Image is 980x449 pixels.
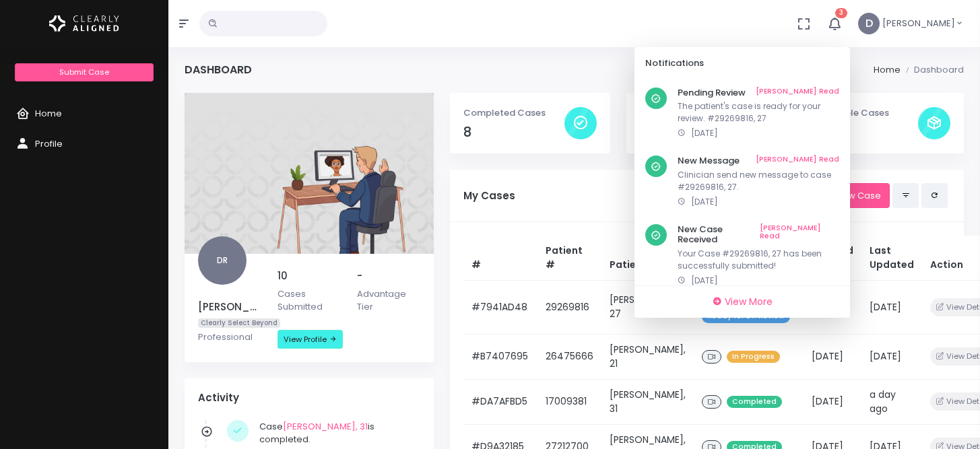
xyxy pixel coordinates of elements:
[634,147,850,216] a: New Message[PERSON_NAME] ReadClinician send new message to case #29269816, 27.[DATE]
[15,63,153,81] a: Submit Case
[874,63,901,77] li: Home
[463,379,537,424] td: #DA7AFBD5
[861,379,922,424] td: a day ago
[283,420,368,433] a: [PERSON_NAME], 31
[185,63,252,76] h4: Dashboard
[835,8,847,18] span: 3
[59,67,109,77] span: Submit Case
[691,127,718,139] span: [DATE]
[691,196,718,207] span: [DATE]
[537,334,601,379] td: 26475666
[277,270,341,282] h5: 10
[198,318,280,329] span: Clearly Select Beyond
[678,88,839,98] h6: Pending Review
[35,107,62,120] span: Home
[537,379,601,424] td: 17009381
[756,156,839,166] a: [PERSON_NAME] Read
[49,9,119,38] img: Logo Horizontal
[861,280,922,334] td: [DATE]
[537,236,601,281] th: Patient #
[601,280,694,334] td: [PERSON_NAME], 27
[725,295,773,308] span: View More
[198,301,261,313] h5: [PERSON_NAME]
[861,236,922,281] th: Last Updated
[691,275,718,286] span: [DATE]
[901,63,964,77] li: Dashboard
[804,334,861,379] td: [DATE]
[357,287,420,314] p: Advantage Tier
[463,280,537,334] td: #7941AD48
[198,331,261,344] p: Professional
[463,190,795,202] h5: My Cases
[537,280,601,334] td: 29269816
[634,216,850,295] a: New Case Received[PERSON_NAME] ReadYour Case #29269816, 27 has been successfully submitted![DATE]
[678,156,839,166] h6: New Message
[35,137,63,150] span: Profile
[198,236,247,285] span: DR
[277,287,341,314] p: Cases Submitted
[804,379,861,424] td: [DATE]
[727,396,782,409] span: Completed
[858,13,880,34] span: D
[756,88,839,98] a: [PERSON_NAME] Read
[634,79,850,148] a: Pending Review[PERSON_NAME] ReadThe patient's case is ready for your review. #29269816, 27[DATE]
[678,224,839,245] h6: New Case Received
[861,334,922,379] td: [DATE]
[640,291,845,312] a: View More
[634,79,850,285] div: scrollable content
[817,125,918,140] h4: -9
[678,248,839,272] p: Your Case #29269816, 27 has been successfully submitted!
[634,47,850,318] div: 3
[645,58,823,69] h6: Notifications
[277,330,343,349] a: View Profile
[601,379,694,424] td: [PERSON_NAME], 31
[882,17,955,30] span: [PERSON_NAME]
[463,106,564,120] p: Completed Cases
[760,224,839,245] a: [PERSON_NAME] Read
[463,334,537,379] td: #B7407695
[601,236,694,281] th: Patient
[678,169,839,193] p: Clinician send new message to case #29269816, 27.
[463,236,537,281] th: #
[727,351,780,364] span: In Progress
[601,334,694,379] td: [PERSON_NAME], 21
[678,100,839,125] p: The patient's case is ready for your review. #29269816, 27
[463,125,564,140] h4: 8
[357,270,420,282] h5: -
[198,392,420,404] h4: Activity
[817,106,918,120] p: Available Cases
